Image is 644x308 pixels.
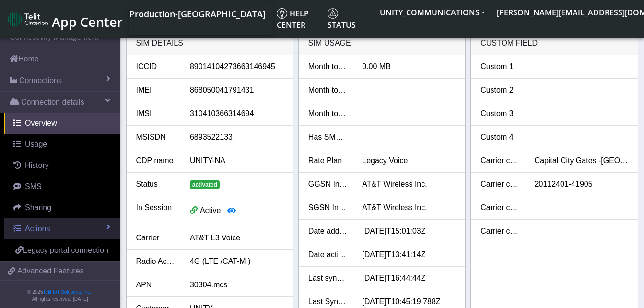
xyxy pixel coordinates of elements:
span: Active [200,206,221,214]
a: Sharing [4,197,120,218]
div: AT&T Wireless Inc. [355,202,463,213]
div: ICCID [129,61,183,72]
a: History [4,155,120,176]
span: History [25,161,49,169]
div: Carrier [129,232,183,244]
div: 868050041791431 [183,84,291,96]
div: AT&T L3 Voice [183,232,291,244]
button: UNITY_COMMUNICATIONS [374,4,491,21]
span: Sharing [25,203,51,212]
div: 310410366314694 [183,108,291,119]
div: MSISDN [129,131,183,143]
div: IMEI [129,84,183,96]
a: Telit IoT Solutions, Inc. [43,289,91,295]
a: Usage [4,134,120,155]
div: Carrier custom 3 [473,202,527,213]
div: Month to date data [301,61,355,72]
a: SMS [4,176,120,197]
div: Date added [301,225,355,237]
a: Status [324,4,374,35]
div: Carrier custom 1 [473,155,527,166]
img: status.svg [328,8,338,19]
div: SIM details [127,32,293,55]
div: Month to date SMS [301,84,355,96]
div: Custom 3 [473,108,527,119]
div: Carrier custom 2 [473,178,527,190]
span: Connection details [21,96,84,108]
span: Overview [25,119,57,127]
a: App Center [8,9,121,30]
div: Status [129,178,183,190]
div: Custom 1 [473,61,527,72]
div: 4G (LTE /CAT-M ) [183,256,291,267]
img: knowledge.svg [277,8,287,19]
span: App Center [52,13,123,31]
div: In Session [129,202,183,220]
div: 20112401-41905 [527,178,635,190]
div: Capital City Gates -[GEOGRAPHIC_DATA] [527,155,635,166]
div: GGSN Information [301,178,355,190]
span: Usage [25,140,47,148]
div: [DATE]T13:41:14Z [355,249,463,261]
div: [DATE]T15:01:03Z [355,225,463,237]
div: Last synced [301,272,355,284]
div: Date activated [301,249,355,261]
a: Actions [4,218,120,239]
span: Advanced Features [17,265,84,277]
div: CDP name [129,155,183,166]
div: AT&T Wireless Inc. [355,178,463,190]
span: Help center [277,8,309,30]
button: View session details [221,202,242,220]
div: 30304.mcs [183,279,291,291]
span: SMS [25,182,42,190]
div: IMSI [129,108,183,119]
div: SIM usage [299,32,465,55]
span: Status [328,8,356,30]
div: SGSN Information [301,202,355,213]
div: Rate Plan [301,155,355,166]
div: Custom 4 [473,131,527,143]
a: Your current platform instance [129,4,265,23]
div: [DATE]T10:45:19.788Z [355,296,463,308]
div: Has SMS Usage [301,131,355,143]
div: 89014104273663146945 [183,61,291,72]
div: Last Sync Data Usage [301,296,355,308]
div: Carrier custom 4 [473,225,527,237]
span: Actions [25,225,50,233]
div: Custom field [471,32,637,55]
div: UNITY-NA [183,155,291,166]
div: 0.00 MB [355,61,463,72]
img: logo-telit-cinterion-gw-new.png [8,12,48,27]
span: Legacy portal connection [23,246,108,254]
div: 6893522133 [183,131,291,143]
div: Custom 2 [473,84,527,96]
a: Help center [273,4,324,35]
span: activated [190,180,220,189]
div: Month to date voice [301,108,355,119]
div: Legacy Voice [355,155,463,166]
div: [DATE]T16:44:44Z [355,272,463,284]
span: Production-[GEOGRAPHIC_DATA] [129,8,266,20]
span: Connections [19,75,62,86]
div: APN [129,279,183,291]
div: Radio Access Tech [129,256,183,267]
a: Overview [4,113,120,134]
